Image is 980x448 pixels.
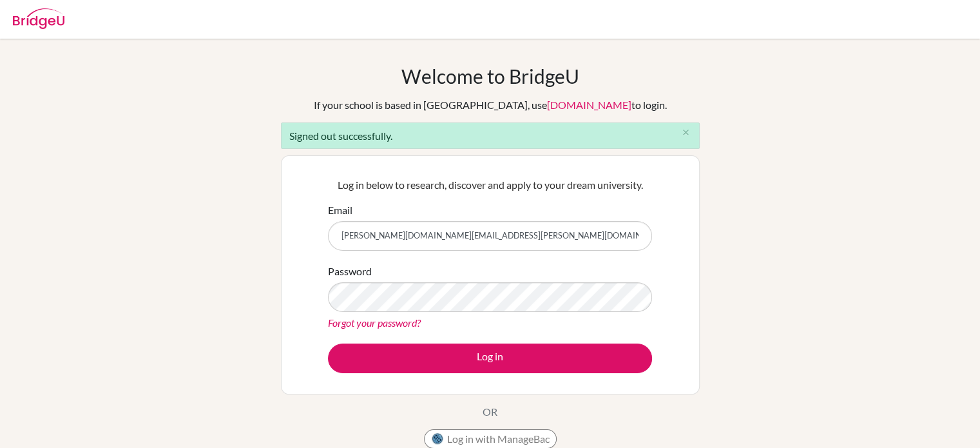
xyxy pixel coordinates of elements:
div: If your school is based in [GEOGRAPHIC_DATA], use to login. [314,97,667,113]
label: Email [328,202,352,218]
div: Signed out successfully. [281,122,700,149]
p: Log in below to research, discover and apply to your dream university. [328,177,652,193]
a: [DOMAIN_NAME] [547,99,631,111]
h1: Welcome to BridgeU [401,64,579,88]
p: OR [483,404,497,420]
button: Close [673,123,699,142]
label: Password [328,264,372,279]
i: close [681,128,691,137]
img: Bridge-U [13,8,64,29]
button: Log in [328,344,652,373]
a: Forgot your password? [328,317,421,329]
